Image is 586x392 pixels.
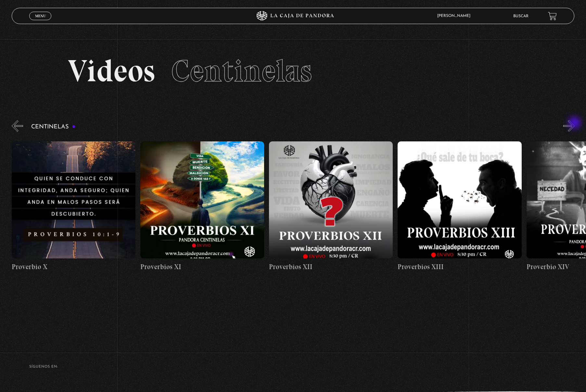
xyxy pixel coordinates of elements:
[269,262,393,272] h4: Proverbios XII
[31,124,76,130] h3: Centinelas
[548,12,557,20] a: View your shopping cart
[68,56,518,86] h2: Videos
[140,262,264,272] h4: Proverbios XI
[563,120,575,132] button: Next
[269,137,393,277] a: Proverbios XII
[434,14,477,18] span: [PERSON_NAME]
[12,137,135,277] a: Proverbio X
[35,14,46,18] span: Menu
[12,262,135,272] h4: Proverbio X
[513,14,529,18] a: Buscar
[398,137,521,277] a: Proverbios XIII
[140,137,264,277] a: Proverbios XI
[398,262,521,272] h4: Proverbios XIII
[29,365,557,369] h4: SÍguenos en:
[12,120,23,132] button: Previous
[33,20,48,24] span: Cerrar
[171,52,312,89] span: Centinelas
